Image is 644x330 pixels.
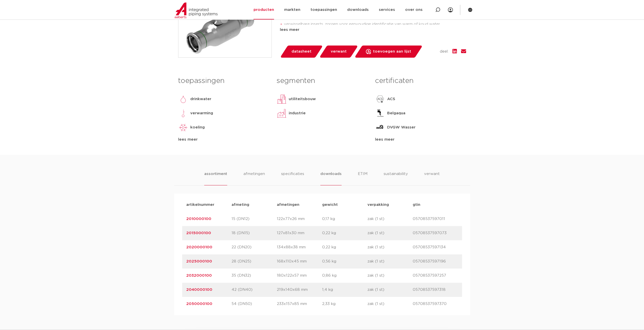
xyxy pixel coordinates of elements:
span: datasheet [292,48,311,56]
p: 233x157x85 mm [277,301,322,307]
p: zak (1 st) [367,287,413,293]
p: gtin [413,202,458,208]
p: utiliteitsbouw [289,96,316,102]
div: lees meer [280,27,466,33]
div: lees meer [375,137,466,143]
p: 1,4 kg [322,287,367,293]
p: industrie [289,110,306,116]
p: 127x81x30 mm [277,230,322,236]
p: zak (1 st) [367,230,413,236]
p: DVGW Wasser [387,124,416,130]
h3: toepassingen [178,76,269,86]
p: drinkwater [190,96,211,102]
p: gewicht [322,202,367,208]
p: 0,22 kg [322,244,367,250]
p: Belgaqua [387,110,405,116]
p: 0,86 kg [322,273,367,279]
p: 18 (DN15) [232,230,277,236]
p: zak (1 st) [367,258,413,265]
img: koeling [178,122,188,133]
p: 180x122x57 mm [277,273,322,279]
li: afmetingen [243,171,265,185]
li: ETIM [358,171,367,185]
p: verpakking [367,202,413,208]
p: afmeting [232,202,277,208]
img: ACS [375,94,385,104]
a: 2032000100 [186,274,212,277]
p: 35 (DN32) [232,273,277,279]
p: 05708537597011 [413,216,458,222]
h3: segmenten [277,76,367,86]
p: 42 (DN40) [232,287,277,293]
p: 219x140x68 mm [277,287,322,293]
li: downloads [320,171,341,185]
p: zak (1 st) [367,216,413,222]
div: lees meer [178,137,269,143]
p: 0,17 kg [322,216,367,222]
img: industrie [277,108,287,118]
a: 2040000100 [186,288,212,292]
p: 0,22 kg [322,230,367,236]
span: verwant [331,48,347,56]
p: 05708537597257 [413,273,458,279]
span: deel: [440,49,448,55]
a: 2015000100 [186,231,211,235]
p: 05708537597073 [413,230,458,236]
p: zak (1 st) [367,244,413,250]
p: 05708537597318 [413,287,458,293]
p: 134x88x38 mm [277,244,322,250]
p: 05708537597370 [413,301,458,307]
li: verwisselbare inserts, zorgen voor eenvoudige identificatie van warm of koud water [284,20,466,28]
img: utiliteitsbouw [277,94,287,104]
li: verwant [424,171,440,185]
a: 2050000100 [186,302,212,306]
p: 122x77x26 mm [277,216,322,222]
a: datasheet [280,46,323,58]
img: DVGW Wasser [375,122,385,133]
img: verwarming [178,108,188,118]
span: toevoegen aan lijst [373,48,411,56]
li: assortiment [204,171,227,185]
p: 28 (DN25) [232,258,277,265]
a: verwant [319,46,358,58]
p: afmetingen [277,202,322,208]
li: sustainability [384,171,408,185]
p: 54 (DN50) [232,301,277,307]
p: 168x110x45 mm [277,258,322,265]
p: koeling [190,124,205,130]
p: ACS [387,96,395,102]
a: 2020000100 [186,245,212,249]
p: 05708537597134 [413,244,458,250]
li: specificaties [281,171,304,185]
p: zak (1 st) [367,301,413,307]
img: Belgaqua [375,108,385,118]
h3: certificaten [375,76,466,86]
p: artikelnummer [186,202,232,208]
img: drinkwater [178,94,188,104]
p: zak (1 st) [367,273,413,279]
a: 2025000100 [186,259,212,263]
p: 05708537597196 [413,258,458,265]
p: 2,33 kg [322,301,367,307]
a: 2010000100 [186,217,211,221]
p: 0,56 kg [322,258,367,265]
p: 22 (DN20) [232,244,277,250]
p: verwarming [190,110,213,116]
p: 15 (DN12) [232,216,277,222]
